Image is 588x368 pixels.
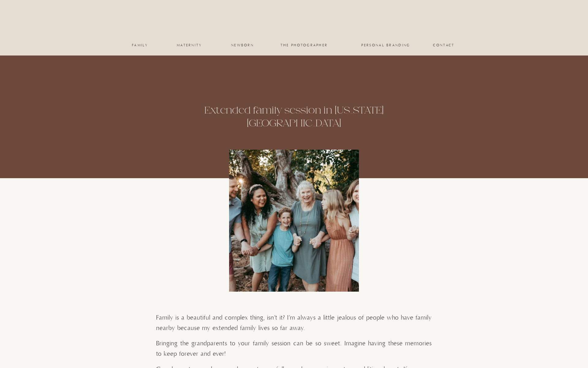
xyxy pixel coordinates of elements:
a: newborn [230,43,255,47]
a: maternity [177,43,202,47]
img: https://www.pinterest.com/egomesgreenbergphotography/ [229,150,359,292]
p: Bringing the grandparents to your family session can be so sweet. Imagine having these memories t... [156,339,432,359]
p: Family is a beautiful and complex thing, isn’t it? I’m always a little jealous of people who have... [156,313,432,334]
a: Contact [433,43,455,47]
a: the photographer [273,43,335,47]
h1: Extended family session in [US_STATE][GEOGRAPHIC_DATA] [202,104,386,130]
a: personal branding [361,43,411,47]
a: family [128,43,153,47]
